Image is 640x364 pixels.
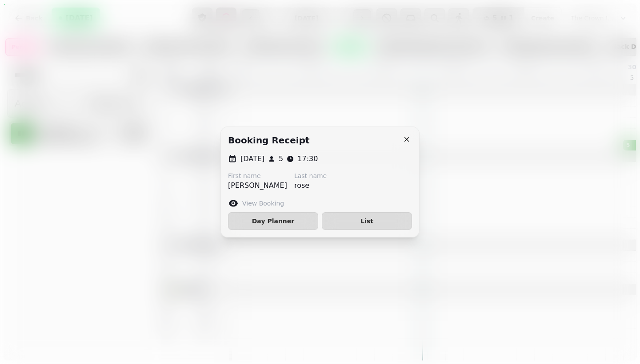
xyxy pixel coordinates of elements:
[228,212,318,230] button: Day Planner
[228,134,310,146] h2: Booking receipt
[322,212,412,230] button: List
[294,171,327,180] label: Last name
[242,199,284,208] label: View Booking
[228,171,287,180] label: First name
[279,154,283,164] p: 5
[236,218,311,224] span: Day Planner
[240,154,264,164] p: [DATE]
[297,154,318,164] p: 17:30
[329,218,404,224] span: List
[228,180,287,191] p: [PERSON_NAME]
[294,180,327,191] p: rose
